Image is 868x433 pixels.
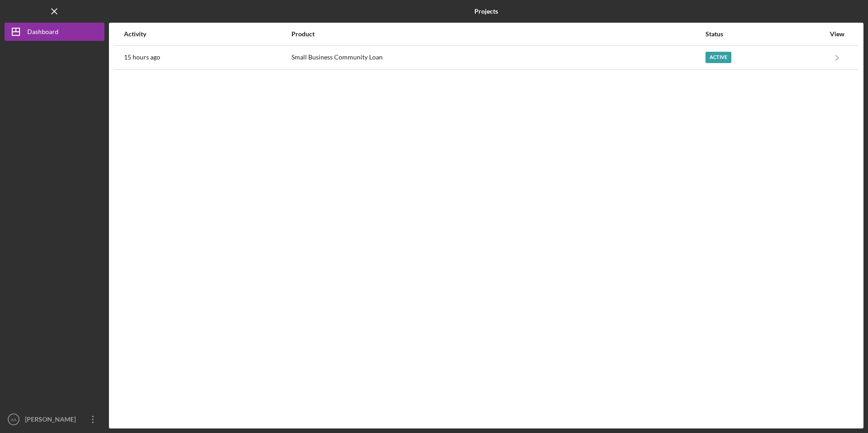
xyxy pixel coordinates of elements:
[705,30,825,38] div: Status
[11,417,17,422] text: AA
[291,30,705,38] div: Product
[5,23,104,41] button: Dashboard
[124,54,160,61] time: 2025-09-22 23:57
[27,23,59,43] div: Dashboard
[474,8,498,15] b: Projects
[291,46,705,69] div: Small Business Community Loan
[705,52,731,63] div: Active
[23,410,82,431] div: [PERSON_NAME]
[124,30,291,38] div: Activity
[5,410,104,428] button: AA[PERSON_NAME]
[826,30,848,38] div: View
